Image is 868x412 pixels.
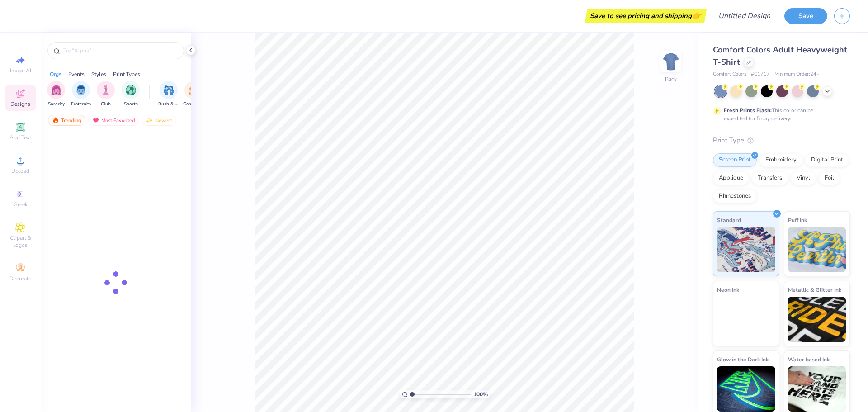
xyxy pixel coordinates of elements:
[101,85,111,95] img: Club Image
[10,100,30,108] span: Designs
[788,227,846,272] img: Puff Ink
[71,81,91,108] div: filter for Fraternity
[47,81,65,108] div: filter for Sorority
[48,101,65,108] span: Sorority
[158,81,179,108] div: filter for Rush & Bid
[71,81,91,108] button: filter button
[97,81,115,108] div: filter for Club
[819,171,840,185] div: Foil
[68,70,85,78] div: Events
[788,215,807,225] span: Puff Ink
[788,297,846,342] img: Metallic & Glitter Ink
[587,9,704,23] div: Save to see pricing and shipping
[717,297,775,342] img: Neon Ink
[692,10,702,21] span: 👉
[717,285,739,294] span: Neon Ink
[791,171,816,185] div: Vinyl
[146,117,153,123] img: Newest.gif
[788,355,830,364] span: Water based Ink
[9,134,31,141] span: Add Text
[71,101,91,108] span: Fraternity
[158,101,179,108] span: Rush & Bid
[774,71,820,78] span: Minimum Order: 24 +
[717,366,775,412] img: Glow in the Dark Ink
[52,117,59,123] img: trending.gif
[5,234,36,249] span: Clipart & logos
[88,115,139,126] div: Most Favorited
[183,81,204,108] div: filter for Game Day
[759,153,802,167] div: Embroidery
[51,85,61,95] img: Sorority Image
[48,115,85,126] div: Trending
[183,101,204,108] span: Game Day
[752,171,788,185] div: Transfers
[713,135,850,146] div: Print Type
[11,167,29,175] span: Upload
[805,153,849,167] div: Digital Print
[97,81,115,108] button: filter button
[713,171,749,185] div: Applique
[10,67,31,74] span: Image AI
[142,115,176,126] div: Newest
[122,81,140,108] button: filter button
[784,8,827,24] button: Save
[717,215,741,225] span: Standard
[751,71,770,78] span: # C1717
[713,71,746,78] span: Comfort Colors
[164,85,174,95] img: Rush & Bid Image
[113,70,140,78] div: Print Types
[122,81,140,108] div: filter for Sports
[788,366,846,412] img: Water based Ink
[101,101,111,108] span: Club
[14,201,28,208] span: Greek
[724,107,772,114] strong: Fresh Prints Flash:
[189,85,199,95] img: Game Day Image
[711,7,778,25] input: Untitled Design
[713,153,757,167] div: Screen Print
[9,275,31,282] span: Decorate
[91,70,106,78] div: Styles
[124,101,138,108] span: Sports
[158,81,179,108] button: filter button
[76,85,86,95] img: Fraternity Image
[92,117,99,123] img: most_fav.gif
[50,70,61,78] div: Orgs
[473,390,488,398] span: 100 %
[717,227,775,272] img: Standard
[62,46,178,55] input: Try "Alpha"
[126,85,136,95] img: Sports Image
[713,44,847,67] span: Comfort Colors Adult Heavyweight T-Shirt
[717,355,769,364] span: Glow in the Dark Ink
[724,106,835,123] div: This color can be expedited for 5 day delivery.
[665,75,677,83] div: Back
[47,81,65,108] button: filter button
[662,52,680,71] img: Back
[183,81,204,108] button: filter button
[713,189,757,203] div: Rhinestones
[788,285,841,294] span: Metallic & Glitter Ink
